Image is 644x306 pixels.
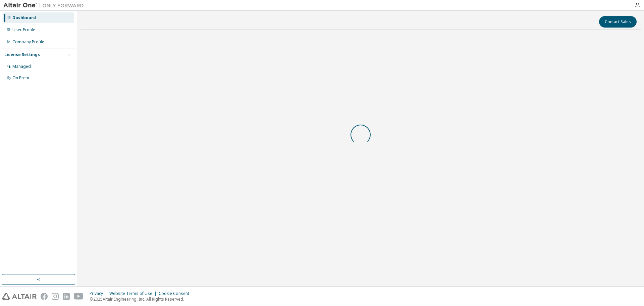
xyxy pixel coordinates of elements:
img: facebook.svg [41,293,48,300]
img: altair_logo.svg [2,293,37,300]
button: Contact Sales [599,16,637,28]
img: linkedin.svg [63,293,70,300]
div: Dashboard [12,15,36,20]
div: License Settings [4,52,40,57]
div: Website Terms of Use [109,291,159,296]
div: Privacy [90,291,109,296]
img: instagram.svg [52,293,59,300]
div: On Prem [12,75,29,81]
div: Company Profile [12,39,44,45]
img: youtube.svg [74,293,84,300]
img: Altair One [3,2,87,9]
div: Cookie Consent [159,291,193,296]
div: User Profile [12,27,35,33]
div: Managed [12,64,31,69]
p: © 2025 Altair Engineering, Inc. All Rights Reserved. [90,296,193,302]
